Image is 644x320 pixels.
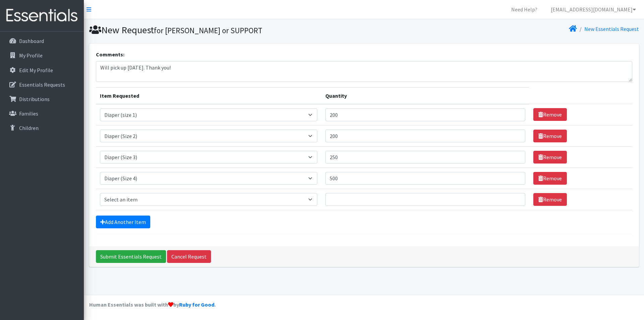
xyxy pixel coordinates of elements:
[179,301,214,308] a: Ruby for Good
[533,108,567,121] a: Remove
[584,26,639,32] a: New Essentials Request
[19,96,50,102] p: Distributions
[89,24,362,36] h1: New Request
[533,172,567,185] a: Remove
[19,67,53,74] p: Edit My Profile
[19,38,44,44] p: Dashboard
[3,78,81,91] a: Essentials Requests
[321,87,529,104] th: Quantity
[3,63,81,77] a: Edit My Profile
[19,125,39,131] p: Children
[3,107,81,120] a: Families
[3,34,81,48] a: Dashboard
[19,110,38,117] p: Families
[533,193,567,206] a: Remove
[506,3,543,16] a: Need Help?
[96,50,124,58] label: Comments:
[154,26,262,35] small: for [PERSON_NAME] or SUPPORT
[167,250,211,263] a: Cancel Request
[3,4,81,27] img: HumanEssentials
[533,130,567,142] a: Remove
[3,49,81,62] a: My Profile
[533,151,567,164] a: Remove
[3,121,81,135] a: Children
[96,216,150,228] a: Add Another Item
[96,87,321,104] th: Item Requested
[3,92,81,106] a: Distributions
[19,81,65,88] p: Essentials Requests
[545,3,641,16] a: [EMAIL_ADDRESS][DOMAIN_NAME]
[96,250,166,263] input: Submit Essentials Request
[89,301,216,308] strong: Human Essentials was built with by .
[19,52,43,59] p: My Profile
